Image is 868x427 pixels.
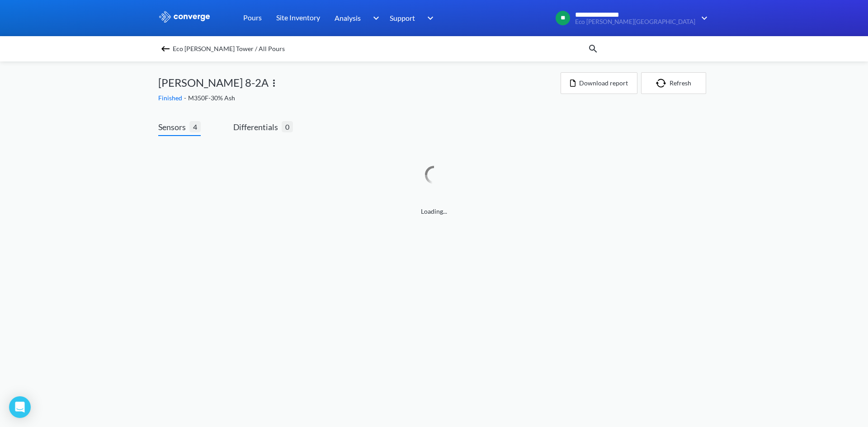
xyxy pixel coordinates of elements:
span: 0 [282,121,293,132]
div: M350F-30% Ash [158,93,561,103]
img: icon-file.svg [570,80,576,87]
span: Sensors [158,121,189,133]
img: logo_ewhite.svg [158,11,211,23]
span: Support [390,12,415,23]
span: [PERSON_NAME] 8-2А [158,74,269,91]
span: Eco [PERSON_NAME] Tower / All Pours [173,42,285,55]
span: Analysis [335,12,361,23]
button: Refresh [641,72,706,94]
span: - [184,94,188,102]
img: more.svg [269,78,279,89]
img: icon-refresh.svg [656,79,670,88]
button: Download report [561,72,637,94]
img: icon-search.svg [588,43,599,54]
span: Finished [158,94,184,102]
div: Open Intercom Messenger [9,396,31,418]
span: 4 [189,121,201,132]
span: Differentials [233,121,282,133]
span: Eco [PERSON_NAME][GEOGRAPHIC_DATA] [575,19,695,25]
img: downArrow.svg [421,13,436,23]
img: downArrow.svg [695,13,710,23]
img: downArrow.svg [367,13,382,23]
span: Loading... [158,206,710,216]
img: backspace.svg [160,43,171,54]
